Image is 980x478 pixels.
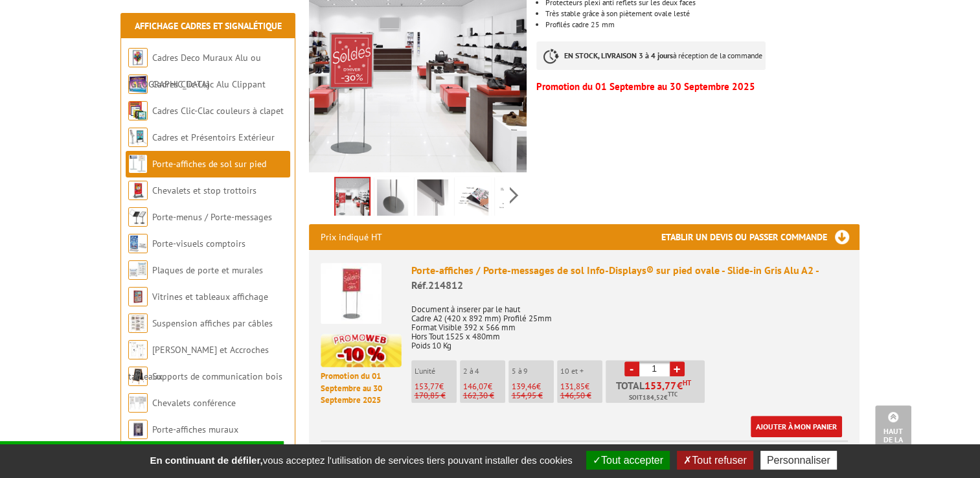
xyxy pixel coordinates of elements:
img: Plaques de porte et murales [128,260,148,280]
img: Porte-menus / Porte-messages [128,207,148,227]
span: 139,46 [512,381,536,392]
sup: TTC [668,391,678,398]
span: 153,77 [415,381,439,392]
a: Suspension affiches par câbles [152,317,273,329]
p: 146,50 € [560,391,602,400]
p: 162,30 € [463,391,505,400]
a: Ajouter à mon panier [751,416,842,437]
a: [PERSON_NAME] et Accroches tableaux [128,344,269,382]
p: € [560,382,602,391]
p: 10 et + [560,367,602,376]
img: Cadres et Présentoirs Extérieur [128,128,148,147]
p: Total [609,380,705,403]
img: Chevalets et stop trottoirs [128,181,148,200]
a: Haut de la page [875,405,911,459]
p: € [463,382,505,391]
img: 215814_mise_en_scene.jpg [336,178,369,218]
img: 215814_pietement_leste.jpg [377,179,408,220]
div: Porte-affiches / Porte-messages de sol Info-Displays® sur pied ovale - Slide-in Gris Alu A2 - [411,263,848,293]
span: 184,52 [643,393,664,403]
span: Next [508,185,520,206]
p: € [415,382,457,391]
button: Tout refuser [677,451,753,470]
span: 153,77 [644,380,677,391]
p: L'unité [415,367,457,376]
img: Chevalets conférence [128,393,148,413]
img: Cadres Deco Muraux Alu ou Bois [128,48,148,67]
span: Soit € [629,393,678,403]
img: promotion [321,334,402,367]
img: 215814_descriptif_legende.jpg [457,179,488,220]
h3: Etablir un devis ou passer commande [661,224,860,250]
strong: En continuant de défiler, [150,455,262,466]
img: 215814_angle.jpg [417,179,448,220]
p: 2 à 4 [463,367,505,376]
p: Prix indiqué HT [321,224,382,250]
img: Cimaises et Accroches tableaux [128,340,148,359]
img: Cadres Clic-Clac couleurs à clapet [128,101,148,120]
p: 154,95 € [512,391,554,400]
a: Porte-visuels comptoirs [152,238,245,249]
a: Porte-affiches muraux [152,424,238,435]
p: Promotion du 01 Septembre au 30 Septembre 2025 [536,83,859,91]
p: Document à inserer par le haut Cadre A2 (420 x 892 mm) Profilé 25mm Format Visible 392 x 566 mm H... [411,296,848,350]
img: Porte-affiches muraux [128,420,148,439]
a: Affichage Cadres et Signalétique [135,20,282,32]
button: Tout accepter [586,451,670,470]
sup: HT [683,378,691,387]
a: Chevalets et stop trottoirs [152,185,256,196]
span: € [677,380,683,391]
a: Cadres Deco Muraux Alu ou [GEOGRAPHIC_DATA] [128,52,261,90]
button: Personnaliser (fenêtre modale) [760,451,837,470]
span: vous acceptez l'utilisation de services tiers pouvant installer des cookies [143,455,578,466]
a: Vitrines et tableaux affichage [152,291,268,302]
img: Porte-visuels comptoirs [128,234,148,253]
a: Cadres Clic-Clac Alu Clippant [152,78,266,90]
span: 146,07 [463,381,488,392]
p: € [512,382,554,391]
li: Très stable grâce à son piètement ovale lesté [545,10,859,17]
a: Cadres et Présentoirs Extérieur [152,131,275,143]
a: Chevalets conférence [152,397,236,409]
a: Porte-affiches de sol sur pied [152,158,266,170]
a: Cadres Clic-Clac couleurs à clapet [152,105,284,117]
p: 170,85 € [415,391,457,400]
a: - [624,361,639,376]
img: Vitrines et tableaux affichage [128,287,148,306]
span: 131,85 [560,381,585,392]
p: Promotion du 01 Septembre au 30 Septembre 2025 [321,370,402,407]
a: + [670,361,685,376]
a: Plaques de porte et murales [152,264,263,276]
span: Réf.214812 [411,279,463,291]
img: Porte-affiches / Porte-messages de sol Info-Displays® sur pied ovale - Slide-in Gris Alu A2 [321,263,382,324]
strong: EN STOCK, LIVRAISON 3 à 4 jours [564,51,673,60]
img: Porte-affiches de sol sur pied [128,154,148,174]
p: 5 à 9 [512,367,554,376]
img: Suspension affiches par câbles [128,313,148,333]
li: Profilés cadre 25 mm [545,21,859,28]
img: 215814_legende_pieces.jpg [497,179,529,220]
p: à réception de la commande [536,41,766,70]
a: Supports de communication bois [152,370,282,382]
a: Porte-menus / Porte-messages [152,211,272,223]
